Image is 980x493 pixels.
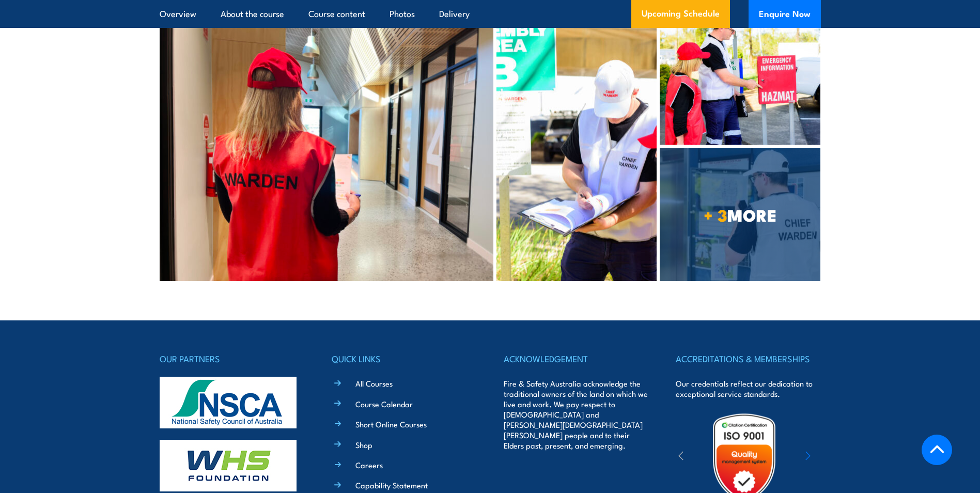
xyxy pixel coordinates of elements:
[355,439,372,450] a: Shop
[160,351,304,366] h4: OUR PARTNERS
[355,398,413,409] a: Course Calendar
[355,459,383,470] a: Careers
[504,351,648,366] h4: ACKNOWLEDGEMENT
[660,12,820,145] img: Fire Safety Advisor Re-certification
[676,351,820,366] h4: ACCREDITATIONS & MEMBERSHIPS
[496,12,657,281] img: Fire Warden and Chief Fire Warden Training
[676,378,820,399] p: Our credentials reflect our dedication to exceptional service standards.
[660,148,820,281] a: + 3MORE
[355,480,428,490] a: Capability Statement
[704,202,727,227] strong: + 3
[790,440,880,475] img: ewpa-logo
[660,207,820,222] span: MORE
[160,377,297,428] img: nsca-logo-footer
[332,351,476,366] h4: QUICK LINKS
[504,378,648,451] p: Fire & Safety Australia acknowledge the traditional owners of the land on which we live and work....
[160,12,494,281] img: Fire Warden Training
[355,419,427,429] a: Short Online Courses
[160,440,297,491] img: whs-logo-footer
[355,378,393,389] a: All Courses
